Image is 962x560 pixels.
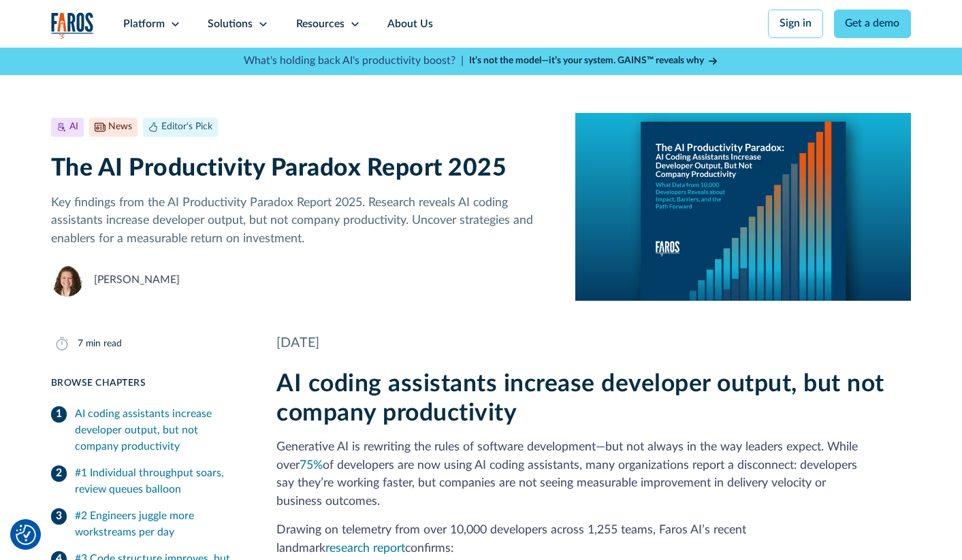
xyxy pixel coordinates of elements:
div: Solutions [208,16,253,33]
div: [PERSON_NAME] [94,272,180,289]
img: A report cover on a blue background. The cover reads:The AI Productivity Paradox: AI Coding Assis... [575,113,911,301]
p: Generative AI is rewriting the rules of software development—but not always in the way leaders ex... [276,438,911,511]
a: Get a demo [834,10,912,37]
div: AI [69,120,78,134]
a: It’s not the model—it’s your system. GAINS™ reveals why [469,54,719,68]
div: [DATE] [276,333,911,354]
a: 75% [300,459,323,471]
a: home [51,12,94,40]
div: Resources [296,16,344,33]
a: AI coding assistants increase developer output, but not company productivity [51,401,244,460]
a: #2 Engineers juggle more workstreams per day [51,503,244,546]
p: Key findings from the AI Productivity Paradox Report 2025. Research reveals AI coding assistants ... [51,194,554,248]
div: Platform [123,16,165,33]
img: Neely Dunlap [51,264,83,296]
div: #1 Individual throughput soars, review queues balloon [75,465,244,497]
p: Drawing on telemetry from over 10,000 developers across 1,255 teams, Faros AI’s recent landmark c... [276,521,911,557]
p: What's holding back AI's productivity boost? | [244,53,464,69]
div: Editor's Pick [161,120,212,134]
img: Revisit consent button [16,525,36,545]
a: Sign in [768,10,823,37]
img: Logo of the analytics and reporting company Faros. [51,12,94,40]
h2: AI coding assistants increase developer output, but not company productivity [276,369,911,427]
a: #1 Individual throughput soars, review queues balloon [51,460,244,503]
h1: The AI Productivity Paradox Report 2025 [51,154,554,183]
div: 7 [78,337,83,351]
div: min read [86,337,122,351]
a: research report [325,542,405,554]
button: Cookie Settings [16,525,36,545]
div: #2 Engineers juggle more workstreams per day [75,508,244,540]
div: Browse Chapters [51,376,244,391]
strong: It’s not the model—it’s your system. GAINS™ reveals why [469,56,704,65]
div: AI coding assistants increase developer output, but not company productivity [75,406,244,455]
div: News [108,120,132,134]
